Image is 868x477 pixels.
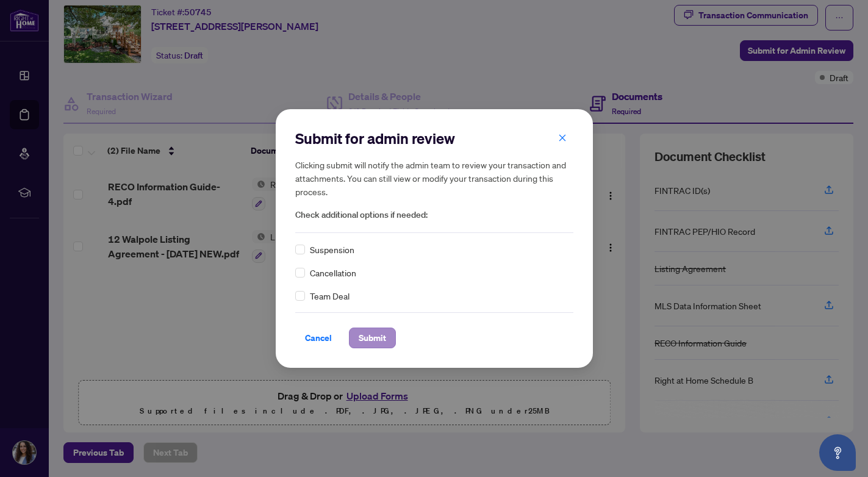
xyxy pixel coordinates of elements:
[295,158,573,198] h5: Clicking submit will notify the admin team to review your transaction and attachments. You can st...
[359,328,386,348] span: Submit
[558,134,567,142] span: close
[310,243,354,256] span: Suspension
[349,328,396,348] button: Submit
[295,129,573,148] h2: Submit for admin review
[295,208,573,222] span: Check additional options if needed:
[295,328,342,348] button: Cancel
[310,266,356,279] span: Cancellation
[305,328,332,348] span: Cancel
[310,289,350,303] span: Team Deal
[819,434,856,471] button: Open asap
